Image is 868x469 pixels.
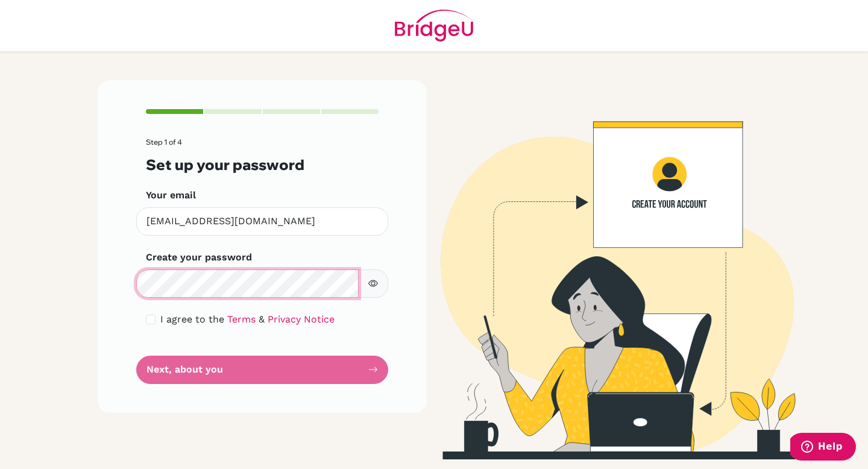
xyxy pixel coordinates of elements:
input: Insert your email* [136,207,388,236]
a: Privacy Notice [268,313,335,325]
label: Your email [146,188,196,203]
span: & [259,313,265,325]
span: I agree to the [160,313,224,325]
a: Terms [227,313,256,325]
label: Create your password [146,250,252,265]
iframe: Opens a widget where you can find more information [790,433,856,463]
h3: Set up your password [146,156,379,174]
span: Step 1 of 4 [146,137,182,146]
